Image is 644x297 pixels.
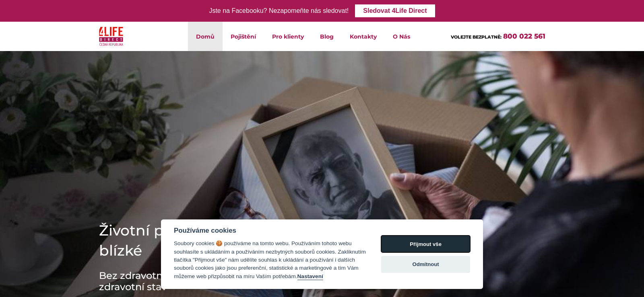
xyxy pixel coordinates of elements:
div: Používáme cookies [174,227,366,235]
h3: Bez zdravotních dotazníků a otázek na Váš zdravotní stav [99,270,341,293]
a: Blog [312,22,342,51]
div: Soubory cookies 🍪 používáme na tomto webu. Používáním tohoto webu souhlasíte s ukládáním a použív... [174,240,366,281]
a: Domů [188,22,223,51]
img: 4Life Direct Česká republika logo [99,25,123,48]
h1: Životní pojištění Jistota pro mé blízké [99,220,341,260]
button: Odmítnout [381,256,470,273]
a: Sledovat 4Life Direct [355,4,435,17]
button: Nastavení [297,273,323,280]
span: VOLEJTE BEZPLATNĚ: [451,34,502,40]
button: Přijmout vše [381,236,470,252]
a: Kontakty [342,22,385,51]
a: 800 022 561 [503,32,545,40]
div: Jste na Facebooku? Nezapomeňte nás sledovat! [209,5,349,17]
